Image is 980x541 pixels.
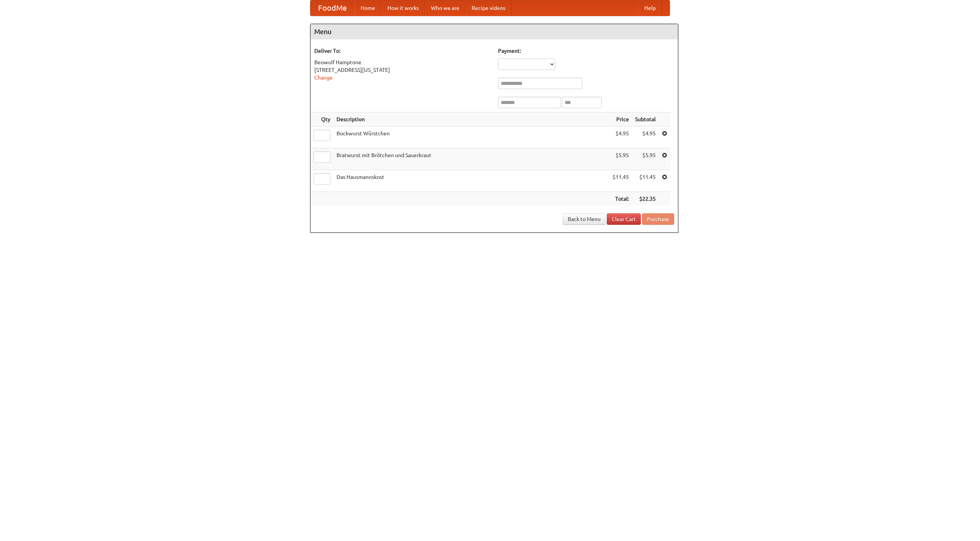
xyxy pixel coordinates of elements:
[609,127,632,148] td: $4.95
[333,170,609,192] td: Das Hausmannskost
[465,0,511,16] a: Recipe videos
[632,192,659,206] th: $22.35
[314,66,490,74] div: [STREET_ADDRESS][US_STATE]
[333,112,609,127] th: Description
[642,213,674,225] button: Purchase
[609,148,632,170] td: $5.95
[632,170,659,192] td: $11.45
[310,112,333,127] th: Qty
[607,213,641,225] a: Clear Cart
[609,112,632,127] th: Price
[314,47,490,55] h5: Deliver To:
[354,0,381,16] a: Home
[632,127,659,148] td: $4.95
[563,213,606,225] a: Back to Menu
[314,58,490,66] div: Beowulf Hamptone
[632,148,659,170] td: $5.95
[632,112,659,127] th: Subtotal
[310,24,678,39] h4: Menu
[333,148,609,170] td: Bratwurst mit Brötchen und Sauerkraut
[498,47,674,55] h5: Payment:
[381,0,425,16] a: How it works
[314,75,333,81] a: Change
[333,127,609,148] td: Bockwurst Würstchen
[310,0,354,16] a: FoodMe
[425,0,465,16] a: Who we are
[609,170,632,192] td: $11.45
[638,0,662,16] a: Help
[609,192,632,206] th: Total:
